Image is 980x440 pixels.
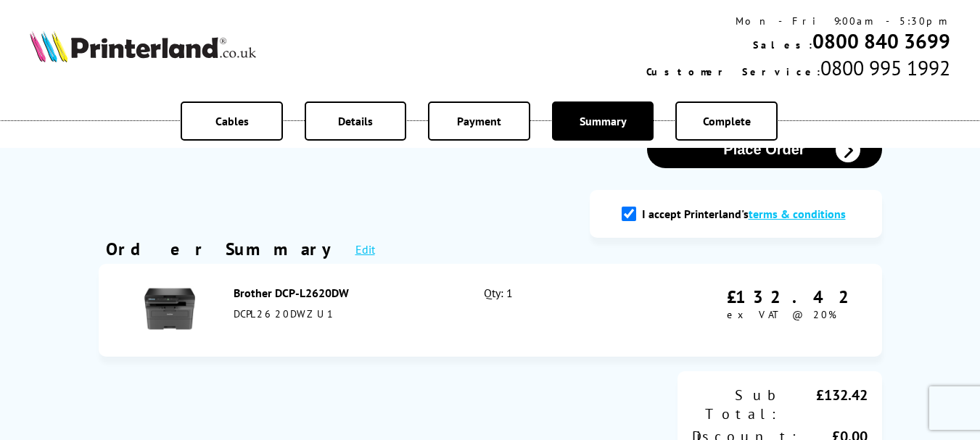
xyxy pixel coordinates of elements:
[812,28,950,54] a: 0800 840 3699
[234,286,453,300] div: Brother DCP-L2620DW
[647,131,882,168] button: Place Order
[780,386,868,423] div: £132.42
[580,114,627,128] span: Summary
[727,308,836,321] span: ex VAT @ 20%
[753,38,812,51] span: Sales:
[355,242,375,257] a: Edit
[646,65,820,78] span: Customer Service:
[642,207,853,221] label: I accept Printerland's
[30,30,256,62] img: Printerland Logo
[749,207,846,221] a: modal_tc
[144,283,195,334] img: Brother DCP-L2620DW
[484,286,634,335] div: Qty: 1
[338,114,373,128] span: Details
[727,286,860,308] div: £132.42
[457,114,501,128] span: Payment
[215,114,249,128] span: Cables
[692,386,780,423] div: Sub Total:
[234,307,453,320] div: DCPL2620DWZU1
[646,14,950,28] div: Mon - Fri 9:00am - 5:30pm
[703,114,751,128] span: Complete
[820,54,950,81] span: 0800 995 1992
[106,238,341,260] div: Order Summary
